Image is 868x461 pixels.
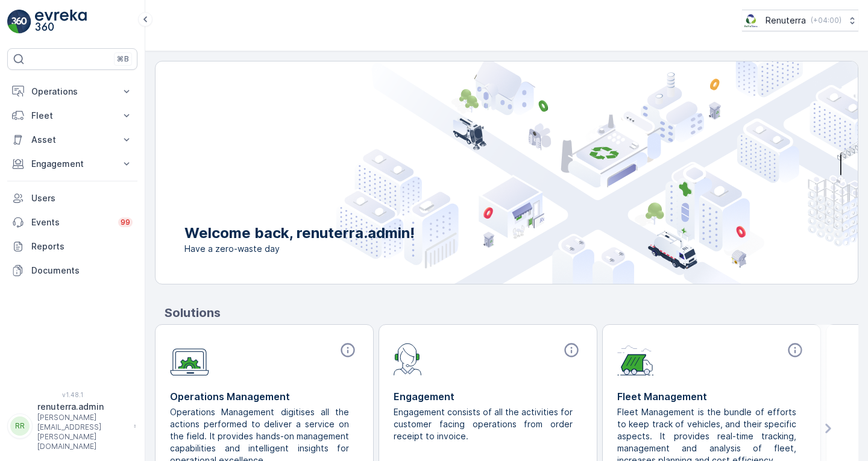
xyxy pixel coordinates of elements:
p: Documents [31,265,133,277]
p: Reports [31,240,133,252]
p: renuterra.admin [37,401,128,413]
p: Users [31,192,133,204]
p: Welcome back, renuterra.admin! [184,224,415,243]
img: city illustration [336,61,858,284]
p: ⌘B [117,54,129,64]
button: RRrenuterra.admin[PERSON_NAME][EMAIL_ADDRESS][PERSON_NAME][DOMAIN_NAME] [7,401,137,451]
p: Engagement [31,158,113,170]
img: module-icon [170,342,209,376]
p: Engagement [394,389,582,404]
button: Fleet [7,104,137,128]
p: Operations Management [170,389,359,404]
button: Asset [7,128,137,152]
img: Screenshot_2024-07-26_at_13.33.01.png [742,14,761,27]
img: module-icon [394,342,422,375]
button: Operations [7,80,137,104]
a: Events99 [7,210,137,234]
p: ( +04:00 ) [811,16,841,25]
div: RR [10,416,30,436]
p: 99 [121,218,130,227]
p: Fleet [31,110,113,122]
span: Have a zero-waste day [184,243,415,255]
p: Renuterra [766,14,806,27]
p: Operations [31,86,113,98]
a: Users [7,186,137,210]
p: [PERSON_NAME][EMAIL_ADDRESS][PERSON_NAME][DOMAIN_NAME] [37,413,128,451]
p: Events [31,216,111,228]
span: v 1.48.1 [7,391,137,398]
img: logo_light-DOdMpM7g.png [35,10,87,34]
button: Engagement [7,152,137,176]
p: Asset [31,134,113,146]
img: logo [7,10,31,34]
img: module-icon [617,342,654,375]
p: Solutions [165,304,858,322]
p: Fleet Management [617,389,806,404]
a: Documents [7,259,137,283]
a: Reports [7,234,137,259]
button: Renuterra(+04:00) [742,10,858,31]
p: Engagement consists of all the activities for customer facing operations from order receipt to in... [394,406,573,442]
